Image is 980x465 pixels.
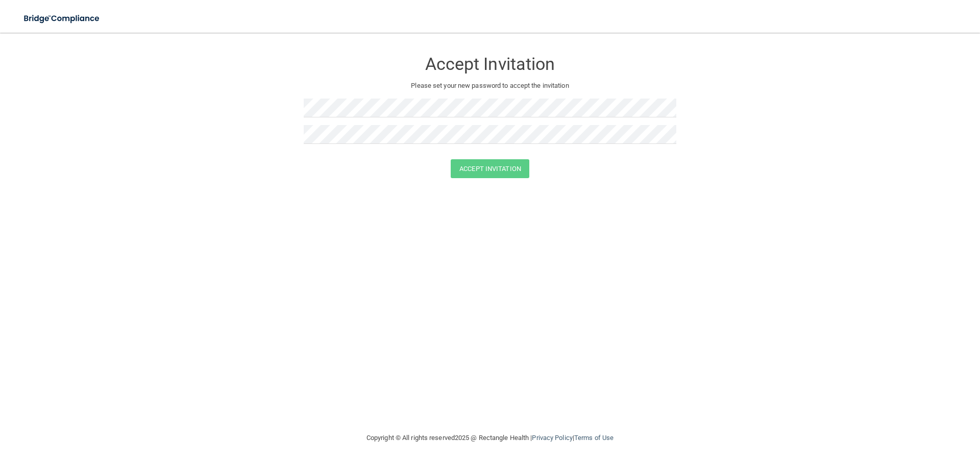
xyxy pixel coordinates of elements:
button: Accept Invitation [451,159,529,178]
img: bridge_compliance_login_screen.278c3ca4.svg [15,8,109,29]
p: Please set your new password to accept the invitation [311,80,669,92]
a: Privacy Policy [532,434,572,442]
div: Copyright © All rights reserved 2025 @ Rectangle Health | | [304,422,676,454]
a: Terms of Use [574,434,614,442]
h3: Accept Invitation [304,55,676,74]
